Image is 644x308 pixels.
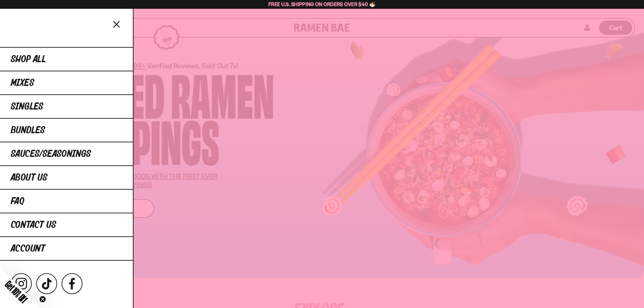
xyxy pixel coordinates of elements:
span: Shop All [11,54,46,65]
span: Contact Us [11,220,56,230]
button: Close menu [111,18,123,30]
span: Singles [11,102,44,112]
button: Close teaser [39,296,46,303]
span: Sauces/Seasonings [11,149,91,159]
span: Get 10% Off [3,279,29,305]
span: Account [11,244,45,254]
span: Bundles [11,125,45,136]
span: About Us [11,173,47,183]
span: Free U.S. Shipping on Orders over $40 🍜 [268,1,376,7]
span: FAQ [11,196,24,207]
span: Mixes [11,78,34,88]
